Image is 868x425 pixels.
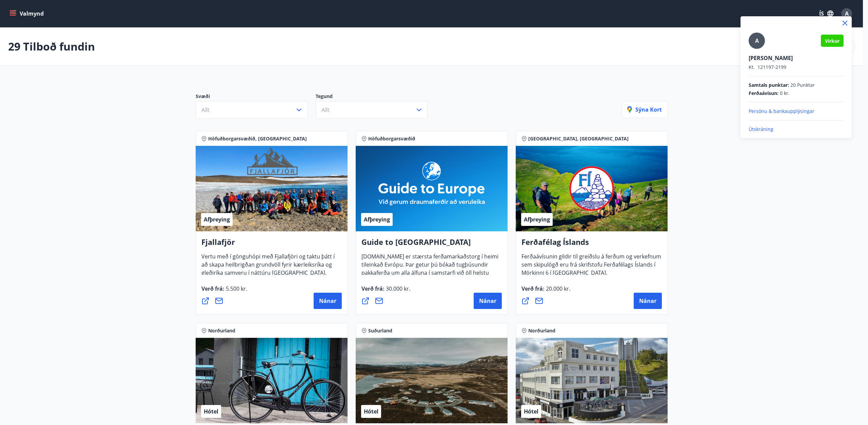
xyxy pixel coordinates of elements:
p: [PERSON_NAME] [749,54,844,62]
span: Samtals punktar : [749,82,789,89]
span: Virkur [825,38,840,44]
span: Ferðaávísun : [749,90,778,97]
span: 20 Punktar [790,82,815,89]
p: Persónu & bankaupplýsingar [749,108,844,115]
span: Kt. [749,64,755,70]
p: 121197-2199 [749,64,844,71]
span: A [755,37,759,44]
span: 0 kr. [780,90,790,97]
p: Útskráning [749,126,844,133]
